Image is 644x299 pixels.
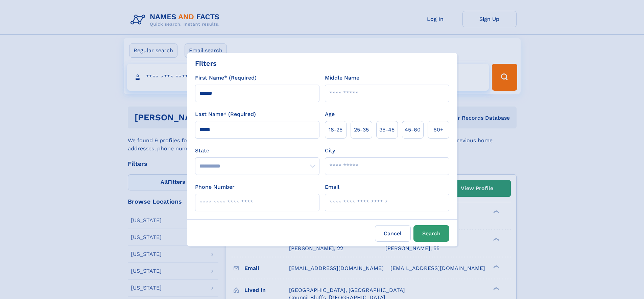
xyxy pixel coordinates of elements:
label: Email [325,183,339,191]
label: First Name* (Required) [195,74,257,82]
label: State [195,147,319,155]
span: 45‑60 [405,126,421,134]
span: 25‑35 [354,126,369,134]
span: 35‑45 [379,126,395,134]
label: Middle Name [325,74,359,82]
div: Filters [195,58,217,68]
label: Age [325,110,335,118]
span: 60+ [433,126,444,134]
label: City [325,147,335,155]
label: Cancel [375,225,411,242]
label: Last Name* (Required) [195,110,256,118]
span: 18‑25 [329,126,342,134]
label: Phone Number [195,183,235,191]
button: Search [413,225,449,242]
